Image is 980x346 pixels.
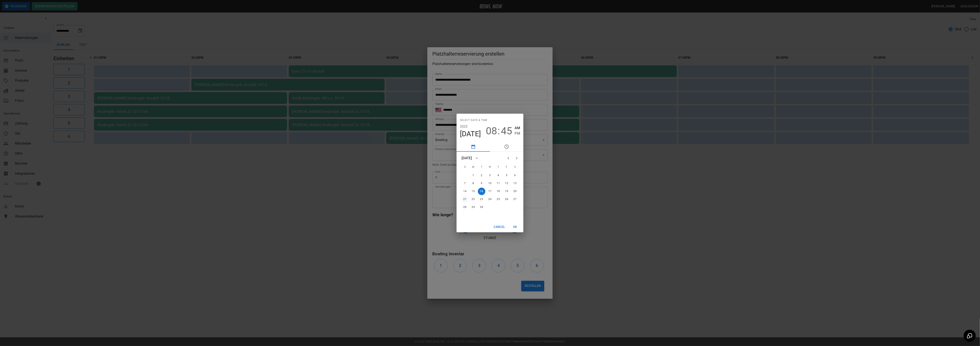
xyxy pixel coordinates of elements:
button: 45 [501,125,512,137]
button: Cancel [492,223,507,231]
span: Thursday [495,163,502,171]
button: 18 [495,188,502,195]
button: OK [508,223,522,231]
button: PM [515,131,520,136]
button: 20 [511,188,519,195]
button: 13 [511,180,519,187]
span: Wednesday [486,163,494,171]
button: AM [515,125,520,131]
button: 27 [511,196,519,203]
button: 28 [461,204,469,211]
button: 4 [495,172,502,179]
button: calendar view is open, switch to year view [473,155,480,162]
button: 6 [511,172,519,179]
span: Select date & time [460,117,487,124]
button: 29 [470,204,477,211]
button: Previous month [504,154,513,162]
button: 25 [495,196,502,203]
button: 19 [503,188,510,195]
button: pick date [457,142,490,152]
button: 2 [478,172,485,179]
div: [DATE] [462,156,472,161]
button: 24 [486,196,494,203]
button: 08 [486,125,497,137]
button: 8 [470,180,477,187]
button: 9 [478,180,485,187]
button: 5 [503,172,510,179]
button: 3 [486,172,494,179]
span: Saturday [511,163,519,171]
button: 14 [461,188,469,195]
button: 11 [495,180,502,187]
button: 2025 [460,124,468,130]
span: : [498,125,500,137]
button: 1 [470,172,477,179]
span: Sunday [461,163,469,171]
span: Monday [470,163,477,171]
span: Tuesday [478,163,485,171]
button: 21 [461,196,469,203]
button: [DATE] [460,130,481,138]
button: 16 [478,188,485,195]
span: Friday [503,163,510,171]
button: 17 [486,188,494,195]
button: 22 [470,196,477,203]
button: 15 [470,188,477,195]
button: 26 [503,196,510,203]
button: pick time [490,142,523,152]
button: 10 [486,180,494,187]
button: 23 [478,196,485,203]
button: 30 [478,204,485,211]
button: Next month [513,154,521,162]
button: 7 [461,180,469,187]
button: 12 [503,180,510,187]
